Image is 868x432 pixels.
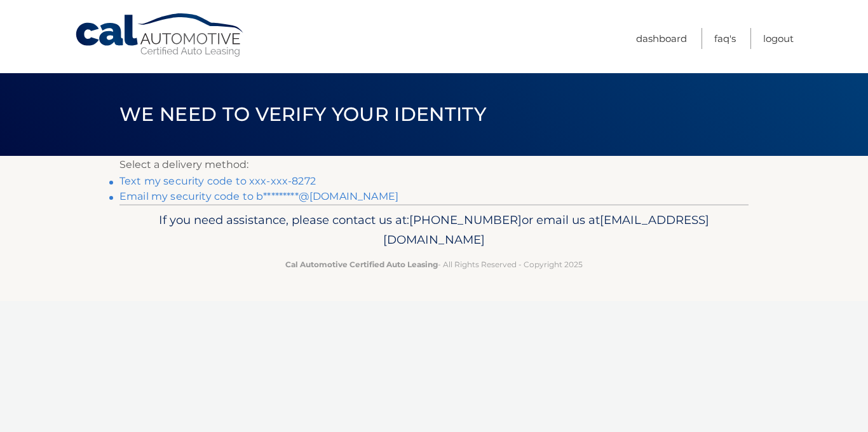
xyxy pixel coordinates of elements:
a: Cal Automotive [74,13,246,58]
a: Dashboard [636,28,687,49]
p: - All Rights Reserved - Copyright 2025 [128,258,740,271]
a: FAQ's [714,28,736,49]
a: Logout [763,28,794,49]
p: Select a delivery method: [119,156,749,174]
a: Text my security code to xxx-xxx-8272 [119,175,316,187]
a: Email my security code to b*********@[DOMAIN_NAME] [119,190,398,202]
span: We need to verify your identity [119,102,486,126]
span: [PHONE_NUMBER] [409,213,522,227]
p: If you need assistance, please contact us at: or email us at [128,210,740,251]
strong: Cal Automotive Certified Auto Leasing [285,260,438,269]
